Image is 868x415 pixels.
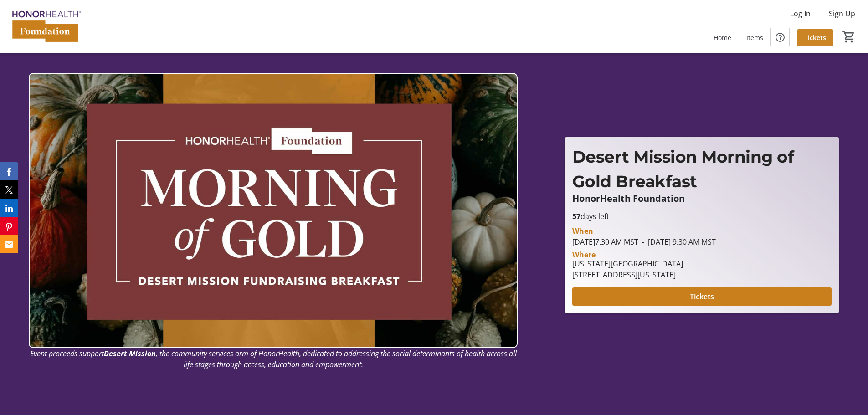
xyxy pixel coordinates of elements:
[572,194,832,204] p: HonorHealth Foundation
[572,211,580,221] span: 57
[822,6,863,21] button: Sign Up
[841,29,857,45] button: Cart
[572,269,683,280] div: [STREET_ADDRESS][US_STATE]
[690,291,714,302] span: Tickets
[797,29,833,46] a: Tickets
[572,147,794,191] span: Desert Mission Morning of Gold Breakfast
[706,29,739,46] a: Home
[572,287,832,306] button: Tickets
[572,225,593,236] div: When
[638,237,648,247] span: -
[572,258,683,269] div: [US_STATE][GEOGRAPHIC_DATA]
[790,8,811,19] span: Log In
[804,33,826,42] span: Tickets
[30,348,104,359] em: Event proceeds support
[829,8,855,19] span: Sign Up
[783,6,818,21] button: Log In
[746,33,763,42] span: Items
[771,28,789,46] button: Help
[29,73,518,348] img: Campaign CTA Media Photo
[104,348,156,359] em: Desert Mission
[739,29,770,46] a: Items
[572,211,832,222] p: days left
[714,33,731,42] span: Home
[5,4,87,49] img: HonorHealth Foundation's Logo
[638,237,716,247] span: [DATE] 9:30 AM MST
[572,237,638,247] span: [DATE] 7:30 AM MST
[156,348,517,369] em: , the community services arm of HonorHealth, dedicated to addressing the social determinants of h...
[572,251,596,258] div: Where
